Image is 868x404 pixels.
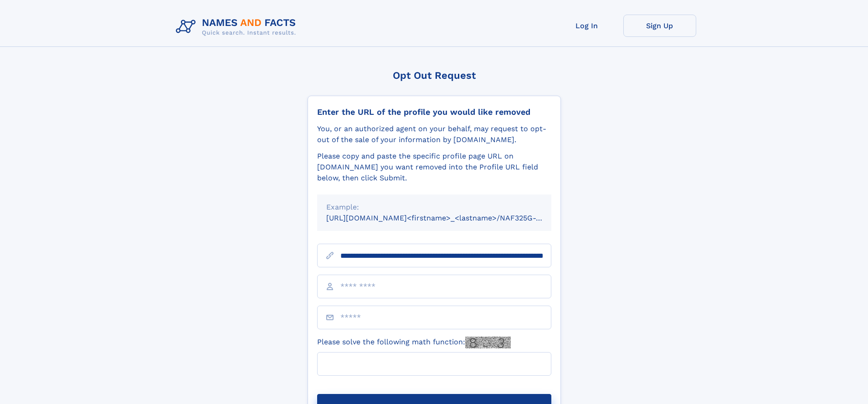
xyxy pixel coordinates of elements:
[623,15,696,37] a: Sign Up
[326,214,569,222] small: [URL][DOMAIN_NAME]<firstname>_<lastname>/NAF325G-xxxxxxxx
[317,123,551,145] div: You, or an authorized agent on your behalf, may request to opt-out of the sale of your informatio...
[317,107,551,117] div: Enter the URL of the profile you would like removed
[317,337,511,348] label: Please solve the following math function:
[550,15,623,37] a: Log In
[172,15,303,39] img: Logo Names and Facts
[326,202,542,213] div: Example:
[317,151,551,184] div: Please copy and paste the specific profile page URL on [DOMAIN_NAME] you want removed into the Pr...
[308,70,561,81] div: Opt Out Request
